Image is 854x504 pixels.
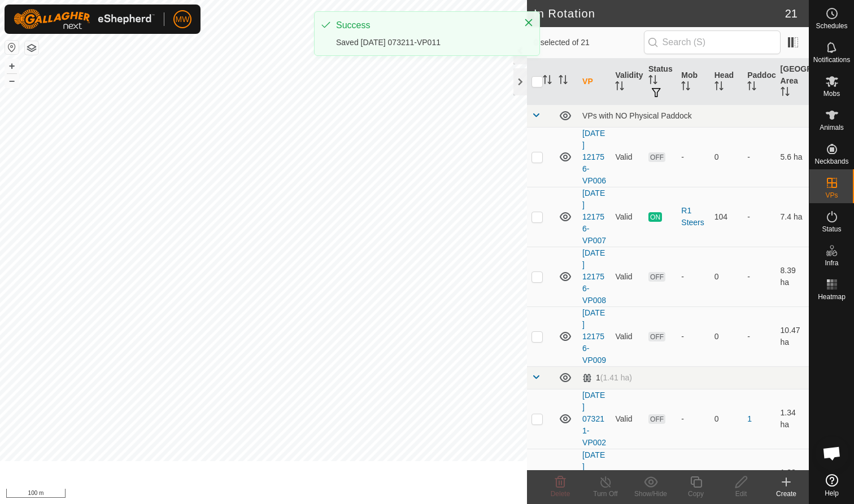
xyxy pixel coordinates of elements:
span: Neckbands [814,158,848,165]
button: Close [521,15,537,30]
div: - [681,331,705,343]
p-sorticon: Activate to sort [648,77,657,86]
td: 7.4 ha [776,187,809,247]
span: Heatmap [818,293,846,300]
td: 10.47 ha [776,306,809,366]
th: Paddock [743,59,775,105]
div: 1 [582,373,632,383]
a: [DATE] 121756-VP006 [582,129,606,185]
span: OFF [648,272,665,282]
a: [DATE] 073211-VP002 [582,391,606,447]
td: Valid [611,127,643,187]
span: 21 [785,5,798,22]
a: [DATE] 121756-VP009 [582,308,606,365]
td: Valid [611,187,643,247]
div: Copy [673,489,718,499]
td: 0 [710,306,743,366]
div: Open chat [815,436,849,470]
div: Create [764,489,809,499]
span: Schedules [816,23,847,29]
div: VPs with NO Physical Paddock [582,111,804,120]
th: Mob [677,59,709,105]
span: Mobs [823,90,840,97]
p-sorticon: Activate to sort [615,83,624,92]
div: - [681,151,705,163]
td: - [743,187,775,247]
div: R1 Steers [681,205,705,229]
div: Show/Hide [628,489,673,499]
td: 0 [710,247,743,306]
p-sorticon: Activate to sort [714,83,724,92]
span: Notifications [813,56,850,63]
td: Valid [611,306,643,366]
td: - [743,247,775,306]
p-sorticon: Activate to sort [681,83,690,92]
th: Status [644,59,677,105]
td: 0 [710,389,743,449]
div: - [681,413,705,425]
a: 1 [747,414,752,423]
th: [GEOGRAPHIC_DATA] Area [776,59,809,105]
span: Status [822,226,841,233]
span: (1.41 ha) [600,373,632,382]
th: Head [710,59,743,105]
p-sorticon: Activate to sort [543,77,552,86]
div: - [681,271,705,283]
h2: In Rotation [534,7,785,20]
button: Map Layers [25,41,38,55]
td: 1.34 ha [776,389,809,449]
span: OFF [648,414,665,424]
p-sorticon: Activate to sort [747,83,756,92]
img: Gallagher Logo [14,9,155,29]
span: Infra [825,260,838,266]
span: MW [176,14,190,25]
td: 0 [710,127,743,187]
td: - [743,127,775,187]
span: Help [825,490,839,497]
p-sorticon: Activate to sort [781,89,790,98]
th: VP [578,59,611,105]
a: [DATE] 121756-VP007 [582,189,606,245]
input: Search (S) [644,30,781,54]
th: Validity [611,59,643,105]
td: Valid [611,389,643,449]
button: – [5,74,19,87]
div: Saved [DATE] 073211-VP011 [336,37,512,49]
a: Privacy Policy [219,489,261,499]
button: Reset Map [5,41,19,54]
td: 104 [710,187,743,247]
button: + [5,59,19,73]
td: 5.6 ha [776,127,809,187]
a: Help [809,470,854,501]
td: 8.39 ha [776,247,809,306]
td: Valid [611,247,643,306]
span: VPs [825,192,838,199]
div: Success [336,19,512,32]
span: ON [648,212,662,222]
a: Contact Us [274,489,308,499]
td: - [743,306,775,366]
div: Edit [718,489,764,499]
span: 0 selected of 21 [534,37,644,49]
a: [DATE] 121756-VP008 [582,248,606,305]
span: OFF [648,332,665,341]
div: Turn Off [583,489,628,499]
span: Delete [551,490,570,498]
span: OFF [648,152,665,162]
span: Animals [820,124,844,131]
p-sorticon: Activate to sort [559,77,568,86]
